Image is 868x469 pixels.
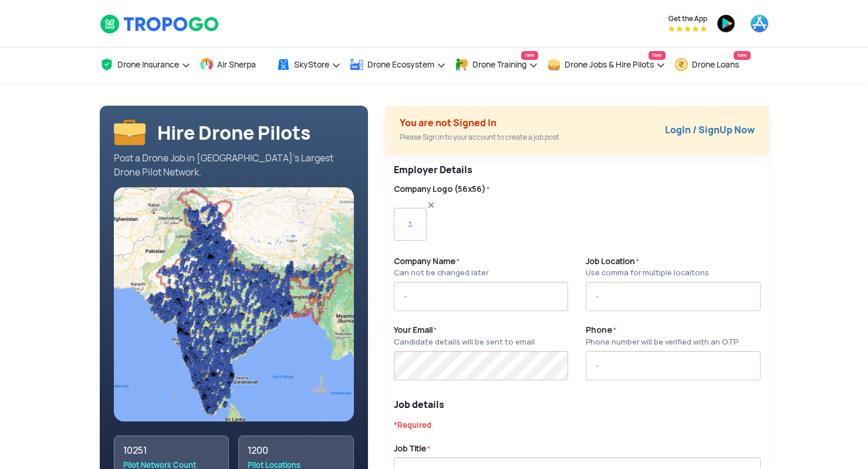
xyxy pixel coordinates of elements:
span: Air Sherpa [217,60,256,69]
a: Drone Jobs & Hire PilotsNew [547,48,666,82]
span: Drone Ecosystem [367,60,434,69]
a: Drone Ecosystem [350,48,446,82]
img: ic_playstore.png [717,14,735,33]
span: New [649,51,666,60]
div: Phone number will be verified with an OTP [586,336,738,348]
label: Company Name [394,255,488,279]
a: Drone TrainingNew [455,48,538,82]
a: LogIn / SignUp Now [665,124,755,136]
div: 10251 [123,445,220,457]
div: You are not Signed In [400,116,559,130]
label: Phone [586,324,738,348]
label: Job Title [394,443,430,455]
label: Your Email [394,324,535,348]
h1: Hire Drone Pilots [157,122,311,144]
div: Please Sign In to your account to create a job post [400,130,559,144]
span: Drone Loans [692,60,739,69]
a: Drone Insurance [100,48,191,82]
label: Company Logo (56x56) [394,183,761,195]
span: *Required [394,420,431,430]
span: Drone Insurance [117,60,179,69]
label: Job Location [586,255,709,279]
div: Use comma for multiple locaitons [586,267,709,279]
span: Drone Jobs & Hire Pilots [565,60,654,69]
img: App Raking [668,26,707,32]
p: Employer Details [394,163,761,177]
img: ic_appstore.png [750,14,769,33]
div: Post a Drone Job in [GEOGRAPHIC_DATA]’s Largest Drone Pilot Network. [114,151,354,180]
span: Get the App [668,14,707,23]
input: - [586,351,760,380]
p: Job details [394,398,761,412]
span: New [734,51,751,60]
div: Can not be changed later [394,267,488,279]
span: Drone Training [472,60,526,69]
img: TropoGo Logo [100,14,220,34]
a: Drone LoansNew [674,48,751,82]
a: Air Sherpa [200,48,268,82]
span: New [521,51,538,60]
span: SkyStore [294,60,329,69]
div: Candidate details will be sent to email [394,336,535,348]
a: SkyStore [276,48,341,82]
div: 1200 [248,445,345,457]
input: - [586,282,760,311]
input: - [394,282,568,311]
